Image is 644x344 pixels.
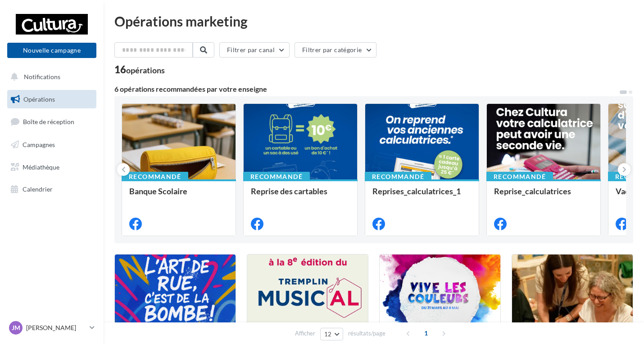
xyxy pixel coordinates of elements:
a: Calendrier [5,180,98,199]
span: 12 [324,331,332,338]
button: Filtrer par canal [219,42,290,58]
p: [PERSON_NAME] [26,323,86,332]
span: Médiathèque [23,163,59,170]
span: JM [12,323,20,332]
a: Médiathèque [5,158,98,177]
span: Afficher [295,329,315,338]
div: Recommandé [243,172,310,182]
div: 16 [114,65,165,75]
div: Reprises_calculatrices_1 [372,187,472,205]
div: Opérations marketing [114,14,633,28]
span: Notifications [24,73,60,80]
button: Filtrer par catégorie [295,42,376,58]
span: résultats/page [348,329,385,338]
span: Campagnes [23,141,55,148]
div: opérations [126,66,165,74]
div: Recommandé [486,172,553,182]
div: Recommandé [365,172,431,182]
button: 12 [320,328,343,340]
span: Opérations [23,95,55,103]
span: 1 [419,326,433,340]
div: Reprise_calculatrices [494,187,593,205]
a: Opérations [5,90,98,109]
div: Recommandé [122,172,188,182]
span: Boîte de réception [23,118,74,125]
a: JM [PERSON_NAME] [7,319,96,336]
a: Boîte de réception [5,112,98,131]
div: Reprise des cartables [251,187,350,205]
button: Nouvelle campagne [7,43,96,58]
div: Banque Scolaire [129,187,228,205]
button: Notifications [5,67,95,86]
div: 6 opérations recommandées par votre enseigne [114,85,619,93]
span: Calendrier [23,185,53,193]
a: Campagnes [5,135,98,154]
